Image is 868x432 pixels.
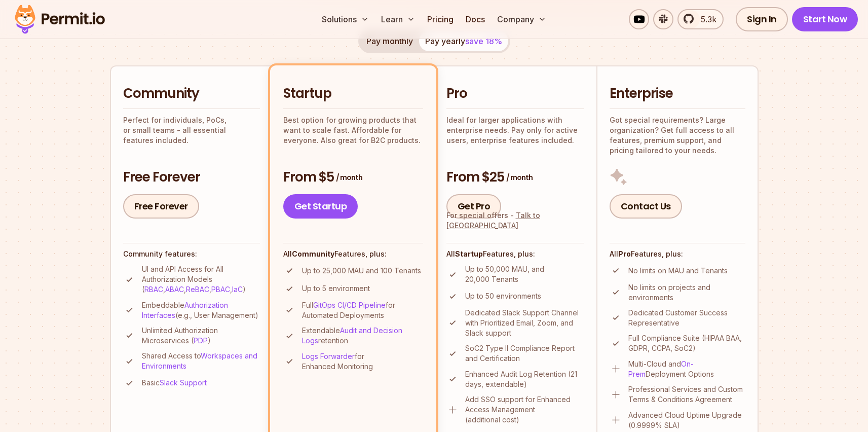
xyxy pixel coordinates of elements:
p: Up to 50,000 MAU, and 20,000 Tenants [465,264,584,284]
p: Embeddable (e.g., User Management) [142,300,260,320]
a: Sign In [736,7,788,31]
p: SoC2 Type II Compliance Report and Certification [465,343,584,364]
p: Full Compliance Suite (HIPAA BAA, GDPR, CCPA, SoC2) [628,333,745,353]
a: Pricing [423,9,458,29]
a: Contact Us [610,194,682,219]
a: Free Forever [123,194,199,219]
a: 5.3k [677,9,724,29]
p: Advanced Cloud Uptime Upgrade (0.9999% SLA) [628,410,745,430]
a: Slack Support [160,378,207,387]
a: On-Prem [628,359,694,378]
a: ReBAC [186,285,209,294]
p: Ideal for larger applications with enterprise needs. Pay only for active users, enterprise featur... [446,115,584,146]
h4: All Features, plus: [446,249,584,259]
h3: From $25 [446,168,584,187]
button: Pay monthly [360,31,419,51]
a: PDP [194,336,208,345]
p: Add SSO support for Enhanced Access Management (additional cost) [465,394,584,425]
h3: Free Forever [123,168,260,187]
h2: Enterprise [610,85,745,103]
span: / month [506,172,533,183]
strong: Community [292,249,334,258]
p: No limits on MAU and Tenants [628,266,728,276]
button: Solutions [318,9,373,29]
img: Permit logo [10,2,109,37]
a: Docs [462,9,489,29]
a: Get Startup [283,194,358,219]
a: RBAC [144,285,163,294]
a: Start Now [792,7,858,31]
p: Professional Services and Custom Terms & Conditions Agreement [628,384,745,405]
a: PBAC [211,285,230,294]
span: / month [336,172,362,183]
a: ABAC [165,285,184,294]
p: Shared Access to [142,351,260,371]
button: Learn [377,9,419,29]
h4: All Features, plus: [283,249,423,259]
button: Company [493,9,550,29]
p: Extendable retention [302,326,423,346]
p: Got special requirements? Large organization? Get full access to all features, premium support, a... [610,115,745,156]
a: Audit and Decision Logs [302,326,402,345]
p: Multi-Cloud and Deployment Options [628,359,745,379]
a: Get Pro [446,194,502,219]
a: GitOps CI/CD Pipeline [313,301,386,309]
a: IaC [232,285,243,294]
h2: Community [123,85,260,103]
h2: Pro [446,85,584,103]
p: Best option for growing products that want to scale fast. Affordable for everyone. Also great for... [283,115,423,146]
h2: Startup [283,85,423,103]
p: Dedicated Slack Support Channel with Prioritized Email, Zoom, and Slack support [465,308,584,338]
a: Authorization Interfaces [142,301,228,319]
h3: From $5 [283,168,423,187]
h4: Community features: [123,249,260,259]
span: 5.3k [695,13,716,25]
p: Dedicated Customer Success Representative [628,308,745,328]
strong: Pro [618,249,631,258]
p: Enhanced Audit Log Retention (21 days, extendable) [465,369,584,389]
p: Up to 50 environments [465,291,541,301]
p: Up to 25,000 MAU and 100 Tenants [302,266,421,276]
a: Logs Forwarder [302,352,355,361]
p: UI and API Access for All Authorization Models ( , , , , ) [142,264,260,295]
strong: Startup [455,249,483,258]
h4: All Features, plus: [610,249,745,259]
p: for Enhanced Monitoring [302,351,423,372]
p: Basic [142,378,207,388]
p: Perfect for individuals, PoCs, or small teams - all essential features included. [123,115,260,146]
div: For special offers - [446,210,584,231]
p: Unlimited Authorization Microservices ( ) [142,326,260,346]
p: No limits on projects and environments [628,282,745,303]
p: Full for Automated Deployments [302,300,423,320]
p: Up to 5 environment [302,283,370,294]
